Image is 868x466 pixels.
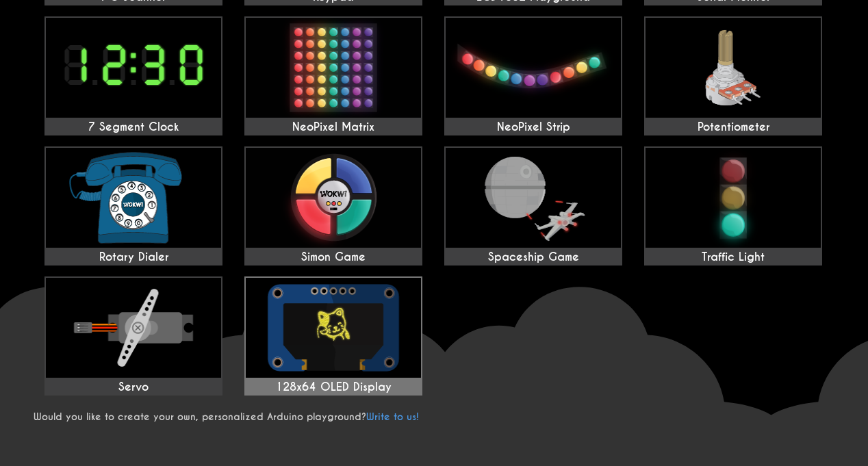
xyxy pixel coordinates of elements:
img: Servo [46,278,221,378]
a: Simon Game [244,146,422,266]
div: 128x64 OLED Display [246,380,421,394]
a: Write to us! [366,411,419,423]
a: 7 Segment Clock [44,16,222,135]
div: Spaceship Game [446,250,621,264]
p: Would you like to create your own, personalized Arduino playground? [34,411,834,423]
img: Spaceship Game [446,148,621,248]
div: Rotary Dialer [46,250,221,264]
div: Potentiometer [646,120,821,134]
a: 128x64 OLED Display [244,276,422,396]
a: NeoPixel Strip [444,16,622,135]
a: Spaceship Game [444,146,622,266]
img: Rotary Dialer [46,148,221,248]
a: Rotary Dialer [44,146,222,266]
a: Potentiometer [644,16,822,135]
img: 128x64 OLED Display [246,278,421,378]
img: NeoPixel Matrix [246,18,421,118]
div: NeoPixel Strip [446,120,621,134]
img: Simon Game [246,148,421,248]
div: Servo [46,380,221,394]
a: Traffic Light [644,146,822,266]
div: 7 Segment Clock [46,120,221,134]
img: Traffic Light [646,148,821,248]
div: Simon Game [246,250,421,264]
a: Servo [44,276,222,396]
img: NeoPixel Strip [446,18,621,118]
a: NeoPixel Matrix [244,16,422,135]
img: Potentiometer [646,18,821,118]
div: NeoPixel Matrix [246,120,421,134]
div: Traffic Light [646,250,821,264]
img: 7 Segment Clock [46,18,221,118]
